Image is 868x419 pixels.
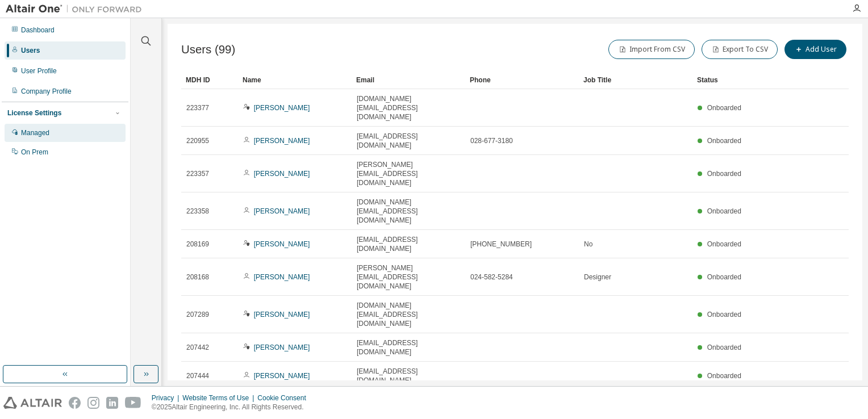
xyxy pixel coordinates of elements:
[357,132,460,150] span: [EMAIL_ADDRESS][DOMAIN_NAME]
[186,310,209,319] span: 207289
[69,397,81,409] img: facebook.svg
[152,403,313,412] p: © 2025 Altair Engineering, Inc. All Rights Reserved.
[707,137,741,145] span: Onboarded
[357,367,460,385] span: [EMAIL_ADDRESS][DOMAIN_NAME]
[186,169,209,178] span: 223357
[707,273,741,281] span: Onboarded
[186,343,209,352] span: 207442
[357,235,460,253] span: [EMAIL_ADDRESS][DOMAIN_NAME]
[470,71,574,89] div: Phone
[87,397,99,409] img: instagram.svg
[470,240,532,249] span: [PHONE_NUMBER]
[21,128,49,137] div: Managed
[357,160,460,187] span: [PERSON_NAME][EMAIL_ADDRESS][DOMAIN_NAME]
[707,207,741,215] span: Onboarded
[697,71,790,89] div: Status
[356,71,461,89] div: Email
[254,273,310,281] a: [PERSON_NAME]
[106,397,118,409] img: linkedin.svg
[21,87,72,96] div: Company Profile
[583,71,688,89] div: Job Title
[186,273,209,282] span: 208168
[357,198,460,225] span: [DOMAIN_NAME][EMAIL_ADDRESS][DOMAIN_NAME]
[254,372,310,380] a: [PERSON_NAME]
[608,40,695,59] button: Import From CSV
[181,43,235,56] span: Users (99)
[3,397,62,409] img: altair_logo.svg
[470,273,513,282] span: 024-582-5284
[707,343,741,351] span: Onboarded
[186,207,209,216] span: 223358
[243,71,347,89] div: Name
[584,273,611,282] span: Designer
[257,393,312,403] div: Cookie Consent
[21,46,40,55] div: Users
[186,240,209,249] span: 208169
[21,26,55,35] div: Dashboard
[254,343,310,351] a: [PERSON_NAME]
[254,207,310,215] a: [PERSON_NAME]
[21,66,57,76] div: User Profile
[254,170,310,178] a: [PERSON_NAME]
[707,240,741,248] span: Onboarded
[357,338,460,357] span: [EMAIL_ADDRESS][DOMAIN_NAME]
[470,136,513,145] span: 028-677-3180
[254,104,310,112] a: [PERSON_NAME]
[357,94,460,121] span: [DOMAIN_NAME][EMAIL_ADDRESS][DOMAIN_NAME]
[21,148,48,157] div: On Prem
[186,371,209,380] span: 207444
[357,263,460,291] span: [PERSON_NAME][EMAIL_ADDRESS][DOMAIN_NAME]
[6,3,148,15] img: Altair One
[254,311,310,319] a: [PERSON_NAME]
[182,393,257,403] div: Website Terms of Use
[707,104,741,112] span: Onboarded
[707,311,741,319] span: Onboarded
[152,393,182,403] div: Privacy
[357,301,460,328] span: [DOMAIN_NAME][EMAIL_ADDRESS][DOMAIN_NAME]
[186,103,209,112] span: 223377
[584,240,592,249] span: No
[7,108,61,118] div: License Settings
[707,372,741,380] span: Onboarded
[186,136,209,145] span: 220955
[702,40,778,59] button: Export To CSV
[784,40,846,59] button: Add User
[186,71,233,89] div: MDH ID
[254,240,310,248] a: [PERSON_NAME]
[254,137,310,145] a: [PERSON_NAME]
[707,170,741,178] span: Onboarded
[125,397,141,409] img: youtube.svg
